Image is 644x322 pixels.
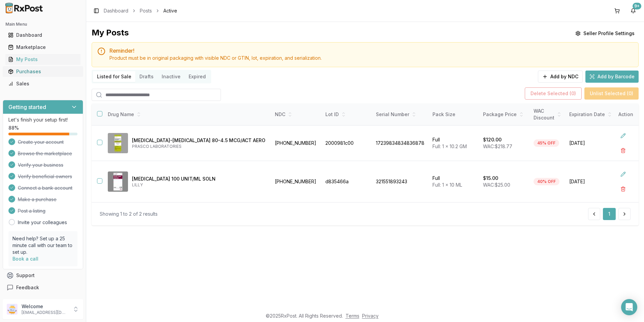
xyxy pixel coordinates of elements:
a: Sales [5,78,80,90]
p: [MEDICAL_DATA]-[MEDICAL_DATA] 80-4.5 MCG/ACT AERO [132,137,265,144]
span: [DATE] [569,140,612,146]
h3: Getting started [8,103,46,111]
div: Serial Number [376,111,424,118]
button: Listed for Sale [93,71,135,82]
td: 17239834834836878 [372,126,428,161]
button: 9+ [628,5,639,16]
p: Welcome [22,303,68,310]
td: [PHONE_NUMBER] [271,161,321,203]
a: Posts [140,7,152,14]
td: 321551893243 [372,161,428,203]
a: Book a call [12,256,38,262]
button: Dashboard [3,30,83,41]
div: Lot ID [325,111,368,118]
span: Create your account [18,139,64,145]
button: Add by NDC [538,71,583,83]
span: Feedback [16,284,39,291]
th: Pack Size [428,104,479,126]
span: WAC: $25.00 [483,182,510,188]
a: Privacy [362,313,379,319]
a: My Posts [5,53,80,65]
a: Terms [346,313,359,319]
td: Full [428,126,479,161]
div: Showing 1 to 2 of 2 results [100,211,158,217]
td: 2000981c00 [321,126,372,161]
button: Sales [3,78,83,89]
span: WAC: $218.77 [483,143,512,149]
button: Marketplace [3,42,83,53]
h5: Reminder! [109,48,633,53]
div: NDC [275,111,317,118]
span: Active [163,7,177,14]
div: Product must be in original packaging with visible NDC or GTIN, lot, expiration, and serialization. [109,55,633,61]
button: Delete [617,183,629,195]
img: RxPost Logo [3,3,46,14]
p: LILLY [132,182,265,188]
div: My Posts [92,27,129,39]
div: Expiration Date [569,111,612,118]
div: Dashboard [8,32,78,38]
p: Let's finish your setup first! [8,116,77,123]
p: $120.00 [483,136,502,143]
span: 88 % [8,125,19,131]
span: [DATE] [569,178,612,185]
div: Open Intercom Messenger [621,299,637,315]
a: Dashboard [104,7,128,14]
button: Inactive [158,71,185,82]
button: Expired [185,71,210,82]
div: 45% OFF [534,139,559,147]
p: PRASCO LABORATORIES [132,144,265,149]
nav: breadcrumb [104,7,177,14]
a: Invite your colleagues [18,219,67,226]
button: Support [3,269,83,281]
span: Post a listing [18,208,45,214]
button: Seller Profile Settings [571,27,639,39]
a: Marketplace [5,41,80,53]
a: Purchases [5,65,80,78]
button: Add by Barcode [585,71,639,83]
button: Purchases [3,66,83,77]
img: Insulin Lispro 100 UNIT/ML SOLN [108,171,128,192]
button: 1 [603,208,616,220]
button: Edit [617,130,629,142]
div: WAC Discount [534,108,561,121]
p: [EMAIL_ADDRESS][DOMAIN_NAME] [22,310,68,315]
button: Edit [617,168,629,180]
p: [MEDICAL_DATA] 100 UNIT/ML SOLN [132,176,265,182]
div: 40% OFF [534,178,559,185]
button: Drafts [135,71,158,82]
div: Sales [8,80,78,87]
div: 9+ [633,3,641,9]
div: Drug Name [108,111,265,118]
p: $15.00 [483,175,498,182]
img: Budesonide-Formoterol Fumarate 80-4.5 MCG/ACT AERO [108,133,128,153]
div: Purchases [8,68,78,75]
span: Verify beneficial owners [18,173,72,180]
p: Need help? Set up a 25 minute call with our team to set up. [12,235,73,256]
td: [PHONE_NUMBER] [271,126,321,161]
button: Delete [617,144,629,157]
span: Connect a bank account [18,185,72,191]
th: Action [613,104,639,126]
h2: Main Menu [5,22,80,27]
button: My Posts [3,54,83,65]
button: Feedback [3,281,83,294]
td: d835466a [321,161,372,203]
span: Full: 1 x 10 ML [432,182,462,188]
td: Full [428,161,479,203]
span: Browse the marketplace [18,150,72,157]
span: Full: 1 x 10.2 GM [432,143,467,149]
span: Verify your business [18,162,63,168]
span: Make a purchase [18,196,57,203]
div: Package Price [483,111,525,118]
div: My Posts [8,56,78,63]
div: Marketplace [8,44,78,51]
img: User avatar [7,304,18,315]
a: Dashboard [5,29,80,41]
